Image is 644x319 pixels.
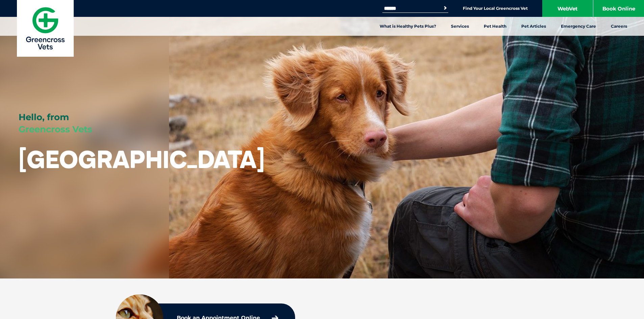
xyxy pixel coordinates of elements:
a: Careers [603,17,635,36]
span: Greencross Vets [19,124,92,135]
a: Services [444,17,476,36]
a: What is Healthy Pets Plus? [372,17,444,36]
a: Pet Health [476,17,514,36]
h1: [GEOGRAPHIC_DATA] [19,146,265,172]
button: Search [442,5,449,11]
a: Pet Articles [514,17,553,36]
a: Emergency Care [553,17,603,36]
a: Find Your Local Greencross Vet [463,6,528,11]
span: Hello, from [19,112,69,123]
